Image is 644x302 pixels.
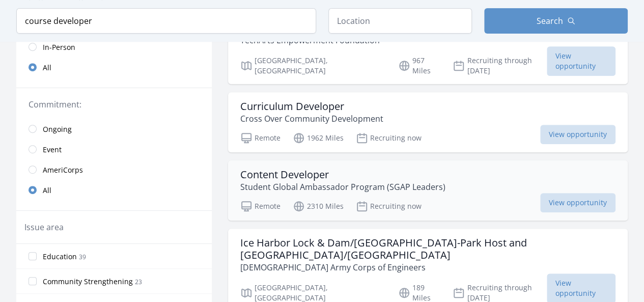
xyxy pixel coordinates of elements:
[24,221,64,233] legend: Issue area
[29,252,37,260] input: Education 39
[29,277,37,285] input: Community Strengthening 23
[43,165,83,175] span: AmeriCorps
[398,56,440,76] p: 967 Miles
[228,14,628,84] a: Instructional Designer – Game Development & Senior Robotics Courses TechArts Empowerment Foundati...
[240,169,445,181] h3: Content Developer
[356,132,422,144] p: Recruiting now
[240,237,615,261] h3: Ice Harbor Lock & Dam/[GEOGRAPHIC_DATA]-Park Host and [GEOGRAPHIC_DATA]/[GEOGRAPHIC_DATA]
[293,132,344,144] p: 1962 Miles
[43,124,72,134] span: Ongoing
[484,8,628,34] button: Search
[328,8,472,34] input: Location
[43,277,133,287] span: Community Strengthening
[228,160,628,221] a: Content Developer Student Global Ambassador Program (SGAP Leaders) Remote 2310 Miles Recruiting n...
[43,145,62,155] span: Event
[540,193,615,212] span: View opportunity
[16,180,212,200] a: All
[29,98,200,111] legend: Commitment:
[43,63,51,73] span: All
[453,56,547,76] p: Recruiting through [DATE]
[79,253,86,261] span: 39
[16,57,212,77] a: All
[16,119,212,139] a: Ongoing
[240,56,386,76] p: [GEOGRAPHIC_DATA], [GEOGRAPHIC_DATA]
[240,113,383,125] p: Cross Over Community Development
[240,132,281,144] p: Remote
[240,181,445,193] p: Student Global Ambassador Program (SGAP Leaders)
[537,15,563,27] span: Search
[16,8,316,34] input: Keyword
[240,261,615,273] p: [DEMOGRAPHIC_DATA] Army Corps of Engineers
[43,252,77,262] span: Education
[135,278,142,286] span: 23
[240,100,383,113] h3: Curriculum Developer
[16,159,212,180] a: AmeriCorps
[547,46,615,76] span: View opportunity
[293,200,344,212] p: 2310 Miles
[240,200,281,212] p: Remote
[16,139,212,159] a: Event
[43,42,75,52] span: In-Person
[356,200,422,212] p: Recruiting now
[43,185,51,196] span: All
[540,125,615,144] span: View opportunity
[228,92,628,152] a: Curriculum Developer Cross Over Community Development Remote 1962 Miles Recruiting now View oppor...
[16,37,212,57] a: In-Person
